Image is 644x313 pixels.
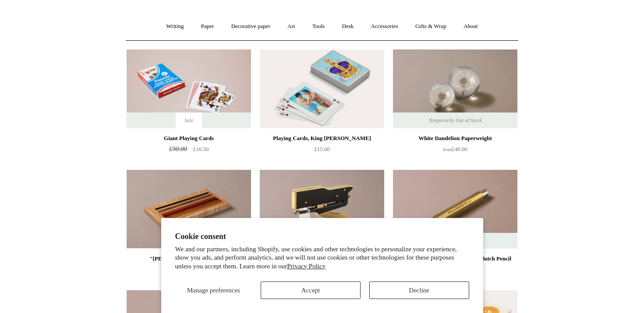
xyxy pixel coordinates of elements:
[334,15,362,38] a: Desk
[393,133,517,169] a: White Dandelion Paperweight from£40.00
[393,170,517,249] img: Brass Kaweco Sketch up 5.6mm Clutch Pencil
[193,15,222,38] a: Paper
[159,15,192,38] a: Writing
[175,232,469,241] h2: Cookie consent
[287,263,326,270] a: Privacy Policy
[420,113,490,128] span: Temporarily Out of Stock
[363,15,406,38] a: Accessories
[407,15,454,38] a: Gifts & Wrap
[369,281,469,299] button: Decline
[443,147,452,152] span: from
[262,133,382,144] div: Playing Cards, King [PERSON_NAME]
[393,170,517,249] a: Brass Kaweco Sketch up 5.6mm Clutch Pencil Brass Kaweco Sketch up 5.6mm Clutch Pencil Temporarily...
[127,170,251,249] a: "Woods" Pencil Set "Woods" Pencil Set
[456,15,486,38] a: About
[127,49,251,128] img: Giant Playing Cards
[260,170,384,249] a: Hand Held Black and Gold Zenith 6/4 Plier Stapler Hand Held Black and Gold Zenith 6/4 Plier Stapler
[223,15,278,38] a: Decorative paper
[260,49,384,128] a: Playing Cards, King Charles III Playing Cards, King Charles III
[395,133,515,144] div: White Dandelion Paperweight
[193,146,209,152] span: £16.50
[393,49,517,128] a: White Dandelion Paperweight White Dandelion Paperweight Temporarily Out of Stock
[304,15,333,38] a: Tools
[175,281,252,299] button: Manage preferences
[129,253,249,264] div: "[PERSON_NAME]" Pencil Set
[127,133,251,169] a: Giant Playing Cards £30.00 £16.50
[261,281,361,299] button: Accept
[127,170,251,249] img: "Woods" Pencil Set
[314,146,330,152] span: £15.00
[443,146,467,152] span: £40.00
[169,145,187,152] span: £30.00
[393,49,517,128] img: White Dandelion Paperweight
[280,15,303,38] a: Art
[175,245,469,271] p: We and our partners, including Shopify, use cookies and other technologies to personalize your ex...
[176,113,202,128] span: Sale
[127,49,251,128] a: Giant Playing Cards Giant Playing Cards Sale
[187,287,240,294] span: Manage preferences
[260,170,384,249] img: Hand Held Black and Gold Zenith 6/4 Plier Stapler
[260,49,384,128] img: Playing Cards, King Charles III
[260,133,384,169] a: Playing Cards, King [PERSON_NAME] £15.00
[127,253,251,289] a: "[PERSON_NAME]" Pencil Set £160.00
[129,133,249,144] div: Giant Playing Cards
